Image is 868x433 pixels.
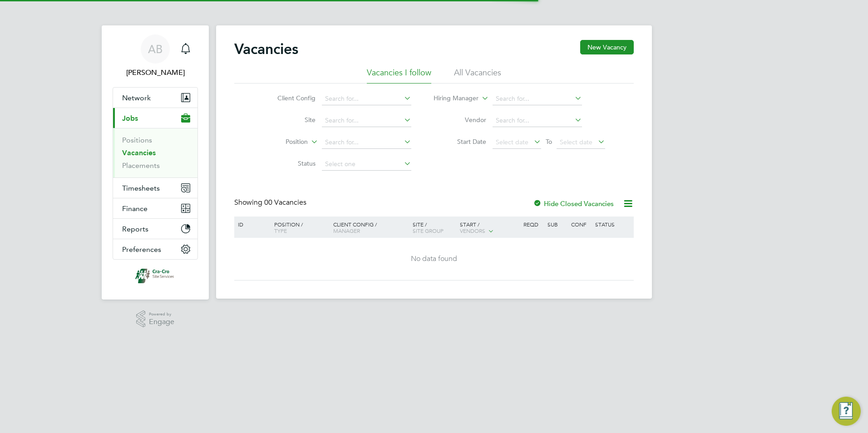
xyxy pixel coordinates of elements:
label: Hiring Manager [426,94,478,103]
div: ID [236,216,267,232]
div: Status [593,216,632,232]
span: Reports [122,225,148,233]
span: 00 Vacancies [264,198,306,207]
span: Network [122,93,151,102]
label: Hide Closed Vacancies [533,199,614,208]
label: Status [263,159,316,167]
input: Search for... [493,114,582,127]
a: Vacancies [122,148,156,157]
input: Search for... [322,136,411,149]
input: Search for... [493,93,582,105]
input: Search for... [322,93,411,105]
button: Network [113,88,197,108]
span: To [543,136,555,148]
div: Reqd [521,216,545,232]
span: Finance [122,204,148,213]
a: AB[PERSON_NAME] [113,34,198,78]
span: Engage [149,318,174,326]
div: Site / [410,216,458,238]
a: Powered byEngage [136,310,175,328]
input: Select one [322,158,411,171]
button: New Vacancy [580,40,634,54]
a: Go to home page [113,269,198,283]
button: Engage Resource Center [832,397,861,426]
button: Jobs [113,108,197,128]
h2: Vacancies [234,40,298,58]
label: Vendor [434,116,486,124]
button: Finance [113,198,197,218]
span: Jobs [122,114,138,123]
label: Site [263,116,316,124]
li: Vacancies I follow [367,67,431,84]
span: Timesheets [122,184,160,192]
label: Start Date [434,138,486,146]
input: Search for... [322,114,411,127]
label: Position [256,138,308,147]
div: Position / [267,216,331,238]
button: Reports [113,219,197,239]
button: Timesheets [113,178,197,198]
span: Preferences [122,245,161,254]
div: No data found [236,254,632,264]
div: Jobs [113,128,197,177]
span: Alex Bazella [113,67,198,78]
div: Conf [569,216,592,232]
div: Sub [545,216,569,232]
button: Preferences [113,239,197,259]
span: Type [274,227,287,234]
div: Start / [458,216,521,239]
a: Positions [122,136,152,144]
a: Placements [122,161,160,170]
nav: Main navigation [102,25,209,300]
span: AB [148,43,163,55]
img: cra-cro-logo-retina.png [135,269,176,283]
div: Showing [234,198,308,207]
span: Site Group [413,227,444,234]
span: Vendors [460,227,485,234]
div: Client Config / [331,216,410,238]
li: All Vacancies [454,67,501,84]
span: Powered by [149,310,174,318]
label: Client Config [263,94,316,102]
span: Manager [333,227,360,234]
span: Select date [496,138,528,146]
span: Select date [560,138,592,146]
